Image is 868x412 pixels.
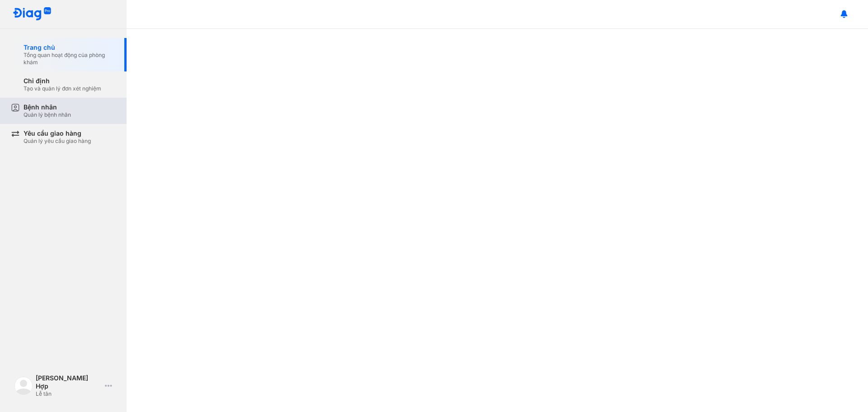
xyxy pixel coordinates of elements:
div: Yêu cầu giao hàng [24,129,91,137]
div: Tổng quan hoạt động của phòng khám [24,52,116,66]
div: Lễ tân [36,390,101,398]
img: logo [13,7,52,21]
div: [PERSON_NAME] Hợp [36,374,101,390]
img: logo [14,377,33,395]
div: Trang chủ [24,43,116,52]
div: Quản lý yêu cầu giao hàng [24,137,91,145]
div: Chỉ định [24,77,101,85]
div: Quản lý bệnh nhân [24,111,71,118]
div: Bệnh nhân [24,103,71,111]
div: Tạo và quản lý đơn xét nghiệm [24,85,101,92]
